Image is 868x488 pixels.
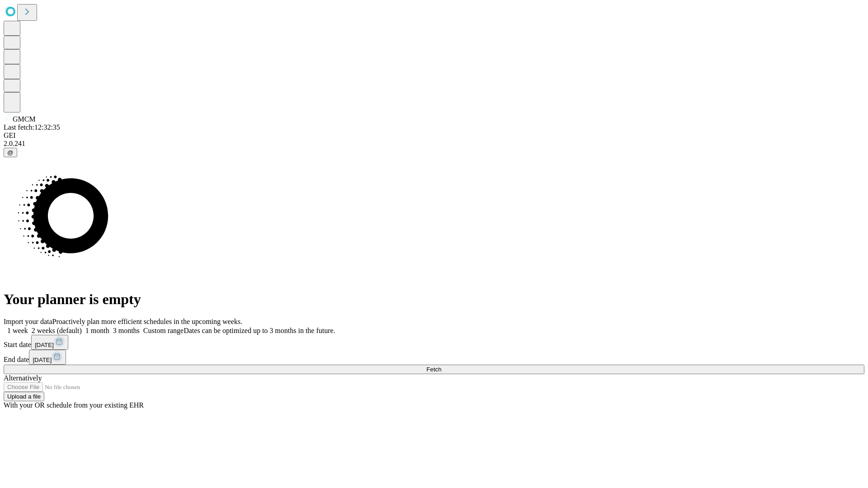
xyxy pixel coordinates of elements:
[143,327,184,334] span: Custom range
[13,115,36,123] span: GMCM
[4,291,864,308] h1: Your planner is empty
[4,148,17,157] button: @
[4,123,60,131] span: Last fetch: 12:32:35
[4,318,52,325] span: Import your data
[113,327,140,334] span: 3 months
[4,350,864,365] div: End date
[52,318,242,325] span: Proactively plan more efficient schedules in the upcoming weeks.
[184,327,335,334] span: Dates can be optimized up to 3 months in the future.
[33,357,52,363] span: [DATE]
[4,131,864,140] div: GEI
[4,335,864,350] div: Start date
[4,140,864,148] div: 2.0.241
[4,365,864,374] button: Fetch
[7,327,28,334] span: 1 week
[4,374,42,382] span: Alternatively
[32,327,82,334] span: 2 weeks (default)
[7,149,14,156] span: @
[35,342,54,348] span: [DATE]
[31,335,68,350] button: [DATE]
[29,350,66,365] button: [DATE]
[4,401,144,409] span: With your OR schedule from your existing EHR
[85,327,109,334] span: 1 month
[4,392,44,401] button: Upload a file
[426,366,441,373] span: Fetch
